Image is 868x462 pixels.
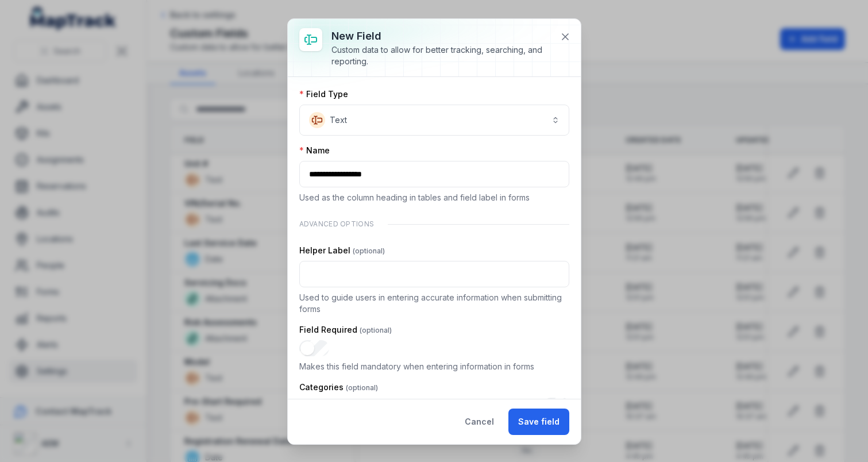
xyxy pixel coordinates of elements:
input: :r4b:-form-item-label [299,261,569,287]
p: Makes this field mandatory when entering information in forms [299,361,569,372]
button: Text [299,105,569,136]
label: Helper Label [299,245,385,256]
input: :r4c:-form-item-label [299,340,329,356]
p: Used as the column heading in tables and field label in forms [299,192,569,203]
button: Cancel [455,409,504,435]
button: Save field [508,409,569,435]
label: Categories [299,382,378,393]
div: Advanced Options [299,213,569,236]
div: :r4d:-form-item-label [299,398,569,445]
label: Field Type [299,88,348,100]
input: :r49:-form-item-label [299,161,569,187]
p: Used to guide users in entering accurate information when submitting forms [299,292,569,315]
label: Name [299,145,330,156]
label: Field Required [299,324,392,336]
h3: New field [331,28,551,44]
div: Custom data to allow for better tracking, searching, and reporting. [331,44,551,67]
